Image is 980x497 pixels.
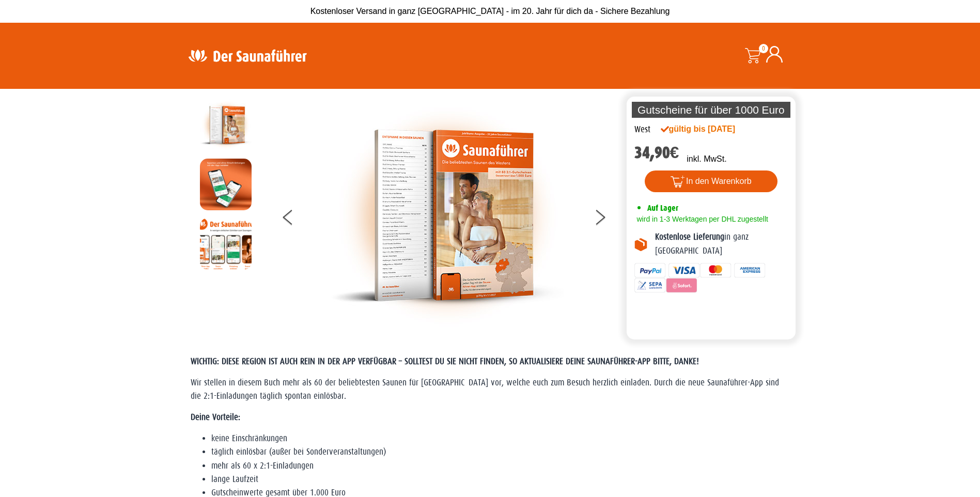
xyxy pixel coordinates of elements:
img: Anleitung7tn [200,218,252,270]
img: MOCKUP-iPhone_regional [200,159,252,210]
li: täglich einlösbar (außer bei Sonderveranstaltungen) [211,445,790,459]
div: West [634,123,650,136]
span: WICHTIG: DIESE REGION IST AUCH REIN IN DER APP VERFÜGBAR – SOLLTEST DU SIE NICHT FINDEN, SO AKTUA... [191,356,699,366]
li: lange Laufzeit [211,473,790,486]
span: wird in 1-3 Werktagen per DHL zugestellt [634,215,768,223]
span: Kostenloser Versand in ganz [GEOGRAPHIC_DATA] - im 20. Jahr für dich da - Sichere Bezahlung [310,7,670,15]
img: der-saunafuehrer-2025-west [331,99,564,332]
b: Kostenlose Lieferung [655,232,724,242]
p: Gutscheine für über 1000 Euro [632,102,791,118]
p: in ganz [GEOGRAPHIC_DATA] [655,230,788,258]
span: € [670,143,679,162]
span: Wir stellen in diesem Buch mehr als 60 der beliebtesten Saunen für [GEOGRAPHIC_DATA] vor, welche ... [191,378,779,401]
span: 0 [759,44,768,53]
button: In den Warenkorb [645,170,777,192]
li: keine Einschränkungen [211,432,790,445]
p: inkl. MwSt. [687,153,726,165]
strong: Deine Vorteile: [191,412,240,422]
span: Auf Lager [647,203,678,213]
img: der-saunafuehrer-2025-west [200,99,252,151]
div: gültig bis [DATE] [661,123,758,135]
bdi: 34,90 [634,143,679,162]
li: mehr als 60 x 2:1-Einladungen [211,459,790,473]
